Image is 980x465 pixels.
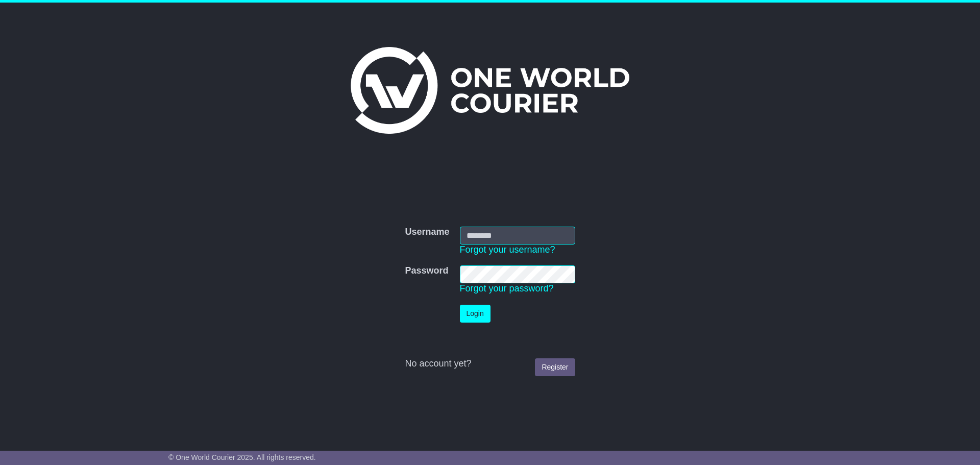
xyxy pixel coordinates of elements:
button: Login [460,305,491,323]
label: Password [405,265,448,277]
div: No account yet? [405,358,575,370]
img: One World [351,47,629,134]
label: Username [405,227,449,238]
a: Register [535,358,575,376]
a: Forgot your password? [460,283,554,293]
a: Forgot your username? [460,244,555,255]
span: © One World Courier 2025. All rights reserved. [168,453,316,461]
